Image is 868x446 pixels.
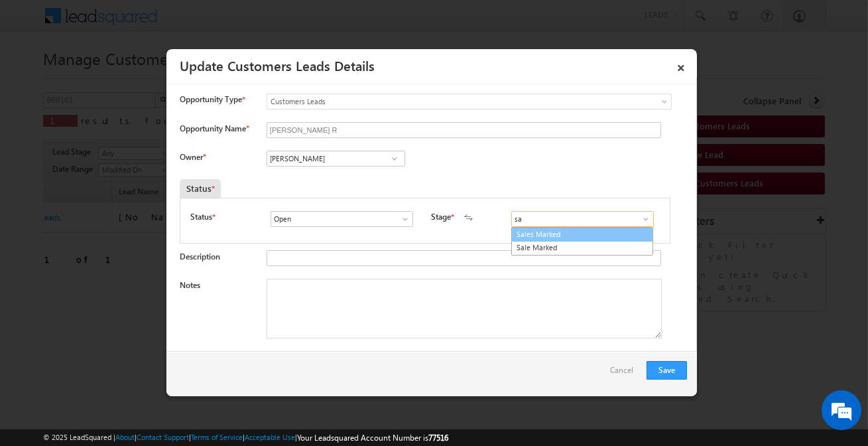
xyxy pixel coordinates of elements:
img: d_60004797649_company_0_60004797649 [23,70,56,87]
label: Description [180,252,220,261]
span: 77516 [428,433,448,443]
a: Contact Support [137,433,189,441]
a: Acceptable Use [245,433,295,441]
a: Terms of Service [191,433,243,441]
div: Status [180,179,221,198]
a: Cancel [610,361,640,386]
input: Type to Search [511,211,654,227]
label: Status [190,211,212,223]
span: Opportunity Type [180,94,242,106]
a: Update Customers Leads Details [180,56,375,74]
input: Type to Search [267,151,405,167]
span: Customers Leads [267,96,617,108]
a: Show All Items [634,212,651,226]
button: Save [647,361,687,380]
textarea: Type your message and hit 'Enter' [17,123,242,336]
input: Type to Search [271,211,413,227]
a: Show All Items [393,212,410,226]
label: Stage [431,211,451,223]
div: Minimize live chat window [217,7,249,38]
a: Show All Items [386,152,403,165]
a: Sale Marked [512,241,652,255]
div: Chat with us now [69,70,223,87]
em: Start Chat [180,348,241,366]
label: Notes [180,280,200,290]
span: © 2025 LeadSquared | | | | | [43,431,448,444]
a: × [670,54,692,77]
label: Opportunity Name [180,123,249,133]
a: About [115,433,135,441]
span: Your Leadsquared Account Number is [297,433,448,443]
a: Customers Leads [267,94,672,110]
label: Owner [180,152,206,162]
a: Sales Marked [511,227,653,242]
